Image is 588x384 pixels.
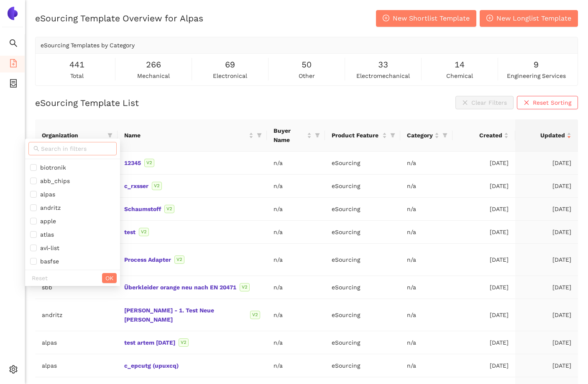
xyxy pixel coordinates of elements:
span: plus-circle [383,15,389,23]
span: filter [106,129,114,142]
span: basfse [37,258,59,265]
td: n/a [267,175,325,198]
span: 441 [69,58,84,71]
span: filter [389,129,397,142]
td: n/a [267,244,325,276]
td: [DATE] [453,354,515,377]
span: 9 [534,58,539,71]
span: filter [442,133,447,138]
th: this column's title is Product Feature,this column is sortable [325,119,400,152]
span: search [33,146,39,152]
input: Search in filters [41,144,112,153]
span: V2 [144,159,154,167]
span: V2 [179,338,189,347]
td: [DATE] [453,276,515,299]
td: [DATE] [515,198,578,221]
td: eSourcing [325,276,400,299]
td: [DATE] [453,198,515,221]
span: andritz [37,204,61,211]
td: eSourcing [325,175,400,198]
td: eSourcing [325,198,400,221]
span: avl-list [37,245,59,251]
span: Product Feature [332,131,381,140]
span: V2 [240,283,250,291]
td: n/a [267,354,325,377]
td: eSourcing [325,244,400,276]
span: V2 [250,311,260,319]
td: n/a [400,331,453,354]
span: biotronik [37,164,66,171]
td: eSourcing [325,354,400,377]
td: [DATE] [453,244,515,276]
td: [DATE] [453,175,515,198]
span: 69 [225,58,235,71]
td: n/a [400,299,453,331]
span: V2 [164,205,174,213]
td: n/a [400,354,453,377]
td: [DATE] [515,299,578,331]
span: V2 [152,182,162,190]
td: n/a [267,221,325,244]
span: Category [407,131,433,140]
td: [DATE] [515,276,578,299]
td: [DATE] [515,354,578,377]
span: 266 [146,58,161,71]
span: filter [107,133,112,138]
span: OK [105,273,113,283]
span: atlas [37,231,54,238]
button: plus-circleNew Shortlist Template [376,10,476,27]
td: [DATE] [453,152,515,175]
span: alpas [37,191,55,198]
span: electromechanical [356,71,410,80]
span: total [70,71,84,80]
td: n/a [267,198,325,221]
button: closeClear Filters [455,96,514,109]
td: [DATE] [515,244,578,276]
span: New Longlist Template [496,13,571,23]
td: n/a [400,221,453,244]
span: plus-circle [486,15,493,23]
span: setting [9,362,18,379]
span: filter [255,129,263,142]
span: mechanical [137,71,170,80]
span: search [9,36,18,53]
td: n/a [267,276,325,299]
h2: eSourcing Template Overview for Alpas [35,12,203,24]
th: this column's title is Created,this column is sortable [453,119,515,152]
span: engineering services [507,71,566,80]
button: closeReset Sorting [517,96,578,109]
td: eSourcing [325,221,400,244]
span: file-add [9,56,18,73]
span: Organization [42,131,104,140]
td: [DATE] [453,331,515,354]
span: Updated [522,131,565,140]
td: eSourcing [325,299,400,331]
span: chemical [446,71,473,80]
td: [DATE] [515,152,578,175]
span: V2 [174,255,184,264]
span: 33 [378,58,388,71]
button: OK [102,273,117,283]
td: n/a [267,331,325,354]
span: V2 [139,228,149,236]
span: Name [124,131,248,140]
td: n/a [400,276,453,299]
th: this column's title is Name,this column is sortable [118,119,267,152]
td: [DATE] [453,299,515,331]
span: close [524,100,529,106]
td: [DATE] [515,175,578,198]
span: other [299,71,315,80]
td: [DATE] [453,221,515,244]
td: alpas [35,331,118,354]
span: Buyer Name [274,126,305,144]
span: eSourcing Templates by Category [41,42,135,49]
span: Reset Sorting [533,98,571,107]
span: container [9,76,18,93]
span: 50 [302,58,312,71]
span: filter [257,133,262,138]
td: n/a [400,244,453,276]
span: filter [441,129,449,142]
span: filter [315,133,320,138]
th: this column's title is Buyer Name,this column is sortable [267,119,325,152]
td: n/a [400,175,453,198]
